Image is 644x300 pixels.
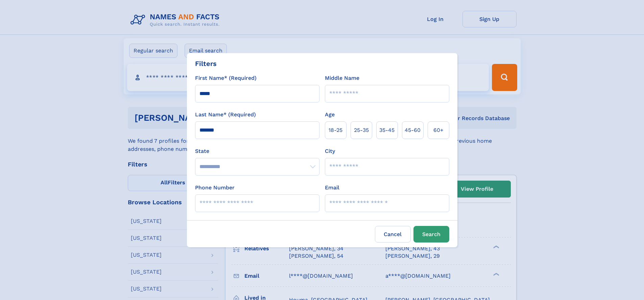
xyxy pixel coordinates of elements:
span: 25‑35 [354,126,369,134]
span: 18‑25 [329,126,342,134]
label: Email [325,184,339,192]
button: Search [413,226,449,243]
label: Middle Name [325,74,359,82]
span: 45‑60 [405,126,421,134]
label: Age [325,111,335,119]
label: Last Name* (Required) [195,111,256,119]
span: 60+ [433,126,444,134]
label: Phone Number [195,184,235,192]
span: 35‑45 [379,126,395,134]
label: First Name* (Required) [195,74,257,82]
label: State [195,147,319,155]
div: Filters [195,59,217,69]
label: City [325,147,335,155]
label: Cancel [375,226,411,243]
